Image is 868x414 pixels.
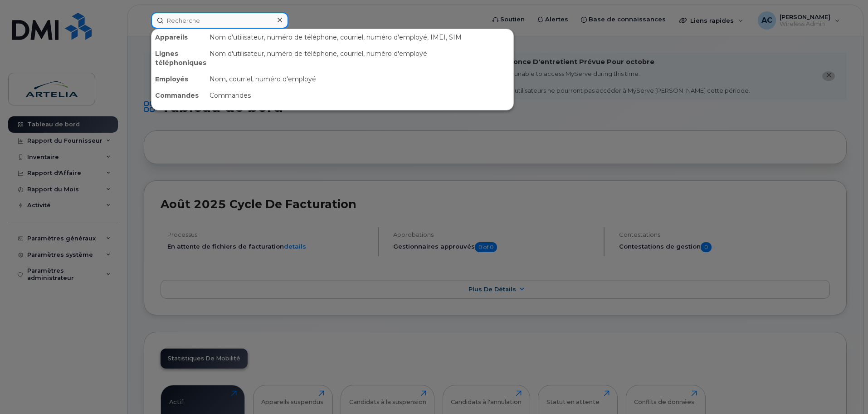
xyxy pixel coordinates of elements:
[206,87,513,104] div: Commandes
[206,45,513,71] div: Nom d'utilisateur, numéro de téléphone, courriel, numéro d'employé
[151,87,206,104] div: Commandes
[151,45,206,71] div: Lignes téléphoniques
[206,71,513,87] div: Nom, courriel, numéro d'employé
[206,29,513,45] div: Nom d'utilisateur, numéro de téléphone, courriel, numéro d'employé, IMEI, SIM
[151,29,206,45] div: Appareils
[151,71,206,87] div: Employés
